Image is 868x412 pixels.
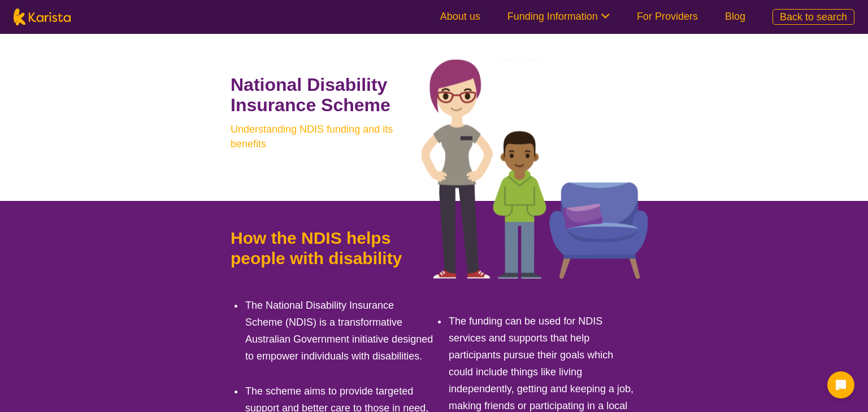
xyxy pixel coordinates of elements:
[231,122,411,151] b: Understanding NDIS funding and its benefits
[231,74,390,115] b: National Disability Insurance Scheme
[725,11,745,22] a: Blog
[422,59,648,279] img: Search NDIS services with Karista
[14,8,71,25] img: Karista logo
[780,11,847,23] span: Back to search
[244,297,434,365] li: The National Disability Insurance Scheme (NDIS) is a transformative Australian Government initiat...
[637,11,698,22] a: For Providers
[772,9,854,25] a: Back to search
[507,11,610,22] a: Funding Information
[440,11,480,22] a: About us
